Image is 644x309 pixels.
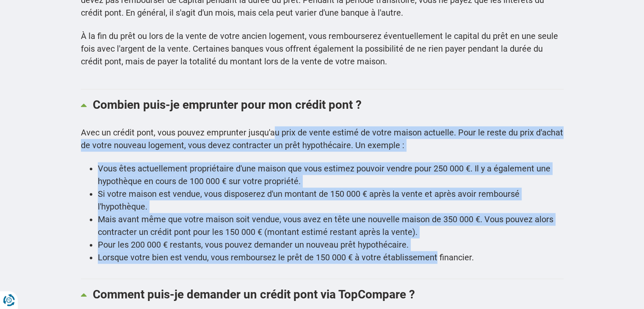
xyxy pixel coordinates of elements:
[81,89,564,120] a: Combien puis-je emprunter pour mon crédit pont ?
[81,126,564,152] p: Avec un crédit pont, vous pouvez emprunter jusqu'au prix de vente estimé de votre maison actuelle...
[98,162,564,188] li: Vous êtes actuellement propriétaire d'une maison que vous estimez pouvoir vendre pour 250 000 €. ...
[98,188,564,213] li: Si votre maison est vendue, vous disposerez d'un montant de 150 000 € après la vente et après avo...
[98,251,564,264] li: Lorsque votre bien est vendu, vous remboursez le prêt de 150 000 € à votre établissement financier.
[98,213,564,238] li: Mais avant même que votre maison soit vendue, vous avez en tête une nouvelle maison de 350 000 €....
[81,30,564,68] p: À la fin du prêt ou lors de la vente de votre ancien logement, vous rembourserez éventuellement l...
[98,238,564,251] li: Pour les 200 000 € restants, vous pouvez demander un nouveau prêt hypothécaire.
